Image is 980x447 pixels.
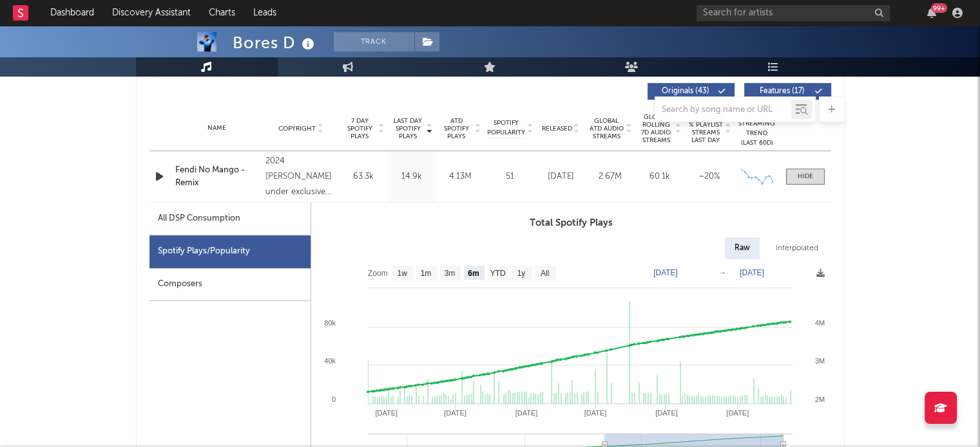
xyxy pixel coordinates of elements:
[468,269,479,278] text: 6m
[175,123,260,133] div: Name
[766,237,828,259] div: Interpolated
[444,409,466,417] text: [DATE]
[814,396,824,403] text: 2M
[814,319,824,327] text: 4M
[149,235,311,268] div: Spotify Plays/Popularity
[517,269,525,278] text: 1y
[391,170,433,183] div: 14.9k
[233,32,318,53] div: Bores D
[343,170,385,183] div: 63.3k
[540,269,548,278] text: All
[725,237,760,259] div: Raw
[324,357,336,365] text: 40k
[589,170,632,183] div: 2.67M
[149,268,311,301] div: Composers
[542,125,572,132] span: Released
[265,154,336,200] div: 2024 [PERSON_NAME] under exclusive license to ONErpm
[814,357,824,365] text: 3M
[158,211,240,226] div: All DSP Consumption
[726,409,749,417] text: [DATE]
[639,170,682,183] div: 60.1k
[391,117,425,140] span: Last Day Spotify Plays
[397,269,407,278] text: 1w
[589,117,624,140] span: Global ATD Audio Streams
[653,268,678,277] text: [DATE]
[311,215,831,231] h3: Total Spotify Plays
[539,170,582,183] div: [DATE]
[648,83,735,100] button: Originals(43)
[149,203,311,235] div: All DSP Consumption
[515,409,537,417] text: [DATE]
[639,113,674,144] span: Global Rolling 7D Audio Streams
[738,109,776,148] div: Global Streaming Trend (Last 60D)
[584,409,606,417] text: [DATE]
[278,125,316,132] span: Copyright
[439,170,481,183] div: 4.13M
[931,3,947,13] div: 99 +
[375,409,398,417] text: [DATE]
[343,117,377,140] span: 7 Day Spotify Plays
[740,268,764,277] text: [DATE]
[688,113,724,144] span: Estimated % Playlist Streams Last Day
[487,118,525,138] span: Spotify Popularity
[656,87,715,95] span: Originals ( 43 )
[718,268,726,277] text: →
[334,32,414,51] button: Track
[439,117,474,140] span: ATD Spotify Plays
[927,8,936,18] button: 99+
[420,269,431,278] text: 1m
[324,319,336,327] text: 80k
[655,409,678,417] text: [DATE]
[655,105,791,115] input: Search by song name or URL
[331,396,335,403] text: 0
[697,5,890,21] input: Search for artists
[753,87,812,95] span: Features ( 17 )
[688,170,731,183] div: ~ 20 %
[744,83,831,100] button: Features(17)
[444,269,455,278] text: 3m
[488,170,533,183] div: 51
[175,164,260,189] a: Fendi No Mango - Remix
[368,269,388,278] text: Zoom
[490,269,505,278] text: YTD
